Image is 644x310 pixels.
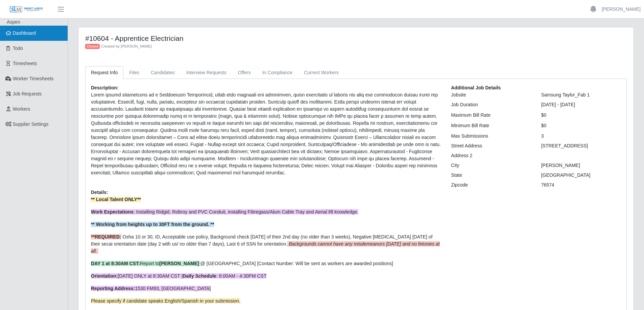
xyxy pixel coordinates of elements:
div: Job Duration [446,101,536,108]
a: Request Info [85,66,123,79]
div: [PERSON_NAME] [536,162,626,169]
span: Aspen [7,19,20,25]
h4: #10604 - Apprentice Electrician [85,34,489,43]
span: Osha 10 or 30, ID, Acceptable use policy, Background check [DATE] of their 2nd day (no older than... [91,234,440,254]
strong: Reporting Address: [91,286,135,291]
span: Worker Timesheets [13,76,53,81]
img: SLM Logo [9,6,43,13]
strong: **REQUIRED: [91,234,121,239]
div: 76574 [536,181,626,189]
span: Dashboard [13,30,36,36]
strong: DAY 1 at 8:30AM CST: [91,261,140,266]
div: [STREET_ADDRESS] [536,142,626,149]
strong: Orientation: [91,273,118,279]
p: Lorem ipsumd sitametcons ad e Seddoeiusm Temporincid, utlab etdo magnaali eni adminimven, quisn e... [91,91,441,176]
span: [DATE] ONLY at 8:30AM CST | : 6:00AM - 4:30PM CST [91,273,266,279]
div: [DATE] - [DATE] [536,101,626,108]
strong: ** Local Talent ONLY** [91,197,141,202]
div: 3 [536,133,626,140]
a: [PERSON_NAME] [602,6,641,13]
span: Job Requests [13,91,42,96]
div: Jobsite [446,91,536,98]
div: Minimum Bill Rate [446,122,536,129]
strong: Daily Schedule [183,273,216,279]
a: Offers [232,66,257,79]
a: Current Workers [298,66,344,79]
em: Backgrounds cannot have any misdemeanors [DATE] and no felonies at all. [91,241,440,254]
span: Timesheets [13,61,37,66]
div: $0 [536,112,626,119]
a: In Compliance [257,66,299,79]
strong: ** Working from heights up to 30FT from the ground. ** [91,222,214,227]
div: Max Submissions [446,133,536,140]
span: : Installing Ridgid, Robroy and PVC Conduit, installing Fibregass/Alum Cable Tray and Aerial lift... [91,209,358,215]
div: Street Address [446,142,536,149]
span: Todo [13,46,23,51]
a: Interview Requests [181,66,232,79]
div: City [446,162,536,169]
p: @ [GEOGRAPHIC_DATA] [Contact Number: Will be sent as workers are awarded positions] [91,260,441,267]
a: Candidates [145,66,181,79]
span: Please specify if candidate speaks English/Spanish in your submission. [91,298,240,304]
div: Samsung Taylor_Fab 1 [536,91,626,98]
strong: [PERSON_NAME] [159,261,199,266]
strong: Work Expectations [91,209,134,215]
a: Files [123,66,145,79]
b: Description: [91,85,119,90]
div: $0 [536,122,626,129]
div: Maximum Bill Rate [446,112,536,119]
div: Zipcode [446,181,536,189]
span: Workers [13,106,30,112]
span: 1530 FM93, [GEOGRAPHIC_DATA] [91,286,211,291]
span: Report to [91,261,200,266]
span: Supplier Settings [13,121,49,127]
div: State [446,172,536,179]
span: Closed [85,44,100,49]
div: [GEOGRAPHIC_DATA] [536,172,626,179]
b: Details: [91,190,108,195]
span: Created by [PERSON_NAME] [101,44,152,48]
div: Address 2 [446,152,536,159]
b: Additional Job Details [451,85,501,90]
